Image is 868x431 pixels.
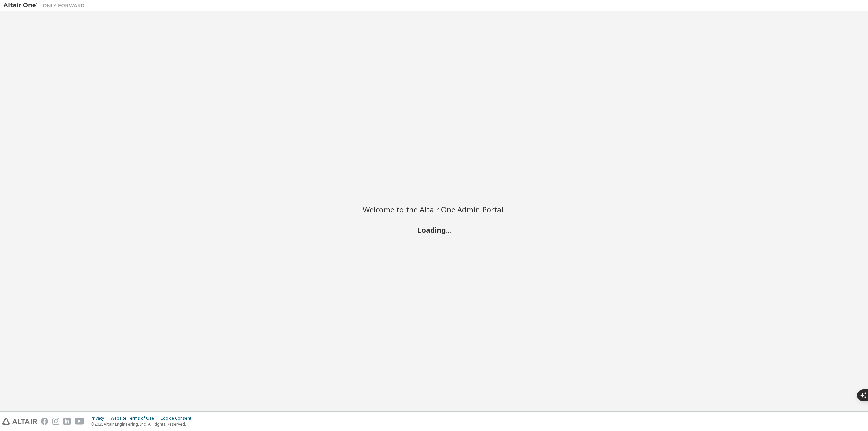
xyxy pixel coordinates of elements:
[2,418,37,425] img: altair_logo.svg
[363,204,505,214] h2: Welcome to the Altair One Admin Portal
[3,2,88,9] img: Altair One
[52,418,59,425] img: instagram.svg
[160,416,195,421] div: Cookie Consent
[91,416,111,421] div: Privacy
[91,421,195,427] p: © 2025 Altair Engineering, Inc. All Rights Reserved.
[363,225,505,234] h2: Loading...
[41,418,48,425] img: facebook.svg
[75,418,84,425] img: youtube.svg
[63,418,71,425] img: linkedin.svg
[111,416,160,421] div: Website Terms of Use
